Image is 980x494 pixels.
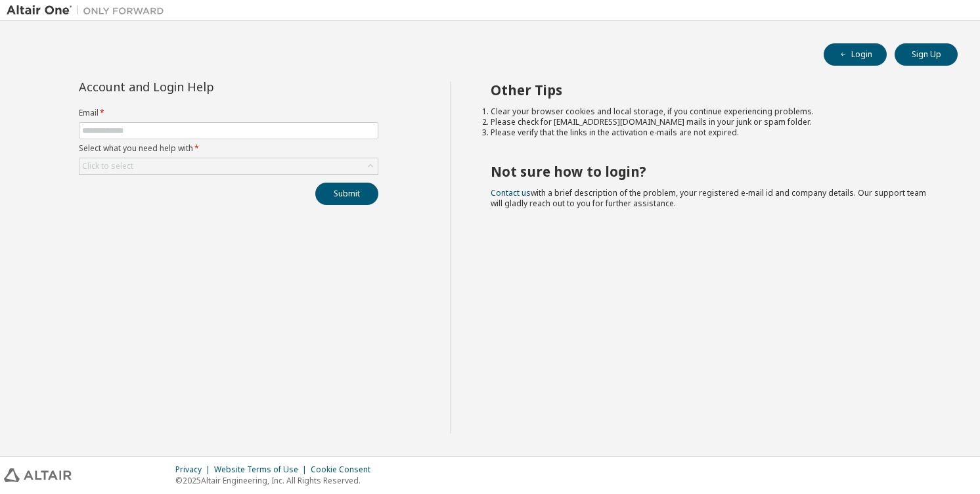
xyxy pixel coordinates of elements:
a: Contact us [491,187,531,198]
div: Account and Login Help [79,81,319,92]
div: Cookie Consent [311,464,378,475]
div: Click to select [82,161,133,171]
img: altair_logo.svg [4,468,72,482]
label: Select what you need help with [79,143,378,154]
div: Website Terms of Use [214,464,311,475]
li: Please check for [EMAIL_ADDRESS][DOMAIN_NAME] mails in your junk or spam folder. [491,117,935,127]
button: Submit [315,183,378,205]
h2: Not sure how to login? [491,163,935,180]
p: © 2025 Altair Engineering, Inc. All Rights Reserved. [175,475,378,486]
img: Altair One [7,4,171,17]
button: Sign Up [895,43,958,66]
li: Clear your browser cookies and local storage, if you continue experiencing problems. [491,106,935,117]
button: Login [824,43,887,66]
div: Click to select [79,158,378,174]
div: Privacy [175,464,214,475]
li: Please verify that the links in the activation e-mails are not expired. [491,127,935,138]
label: Email [79,108,378,118]
span: with a brief description of the problem, your registered e-mail id and company details. Our suppo... [491,187,926,209]
h2: Other Tips [491,81,935,99]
